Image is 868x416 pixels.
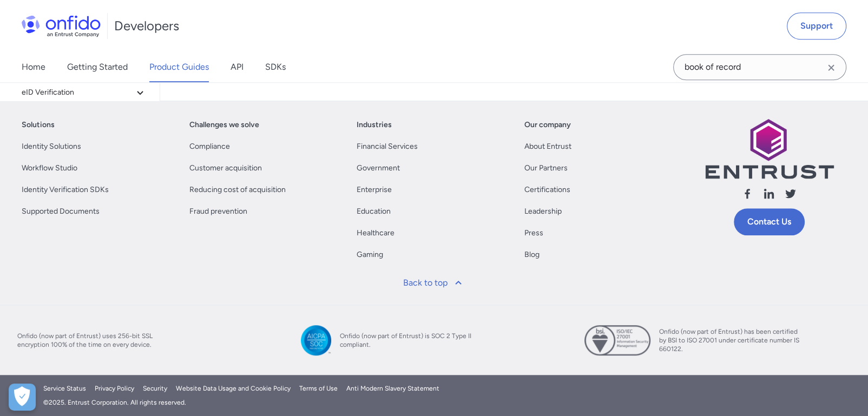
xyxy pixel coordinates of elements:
[176,384,291,393] a: Website Data Usage and Cookie Policy
[357,227,394,240] a: Healthcare
[143,384,167,393] a: Security
[43,398,825,407] div: © 2025 . Entrust Corporation. All rights reserved.
[301,325,331,355] img: SOC 2 Type II compliant
[22,86,134,99] span: eID Verification
[9,384,36,411] div: Cookie Preferences
[189,162,262,175] a: Customer acquisition
[189,205,247,218] a: Fraud prevention
[189,140,230,153] a: Compliance
[357,183,392,196] a: Enterprise
[114,17,179,35] h1: Developers
[673,54,846,80] input: Onfido search input field
[95,384,134,393] a: Privacy Policy
[825,61,838,74] svg: Clear search field button
[17,82,151,103] button: eID Verification
[524,227,543,240] a: Press
[357,248,383,261] a: Gaming
[22,52,45,82] a: Home
[524,183,570,196] a: Certifications
[524,248,540,261] a: Blog
[22,118,55,131] a: Solutions
[659,327,800,353] span: Onfido (now part of Entrust) has been certified by BSI to ISO 27001 under certificate number IS 6...
[17,332,158,349] span: Onfido (now part of Entrust) uses 256-bit SSL encryption 100% of the time on every device.
[357,205,391,218] a: Education
[584,325,650,355] img: ISO 27001 certified
[231,52,244,82] a: API
[9,384,36,411] button: Open Preferences
[524,140,571,153] a: About Entrust
[524,205,562,218] a: Leadership
[524,118,571,131] a: Our company
[784,187,797,204] a: Follow us X (Twitter)
[22,15,101,37] img: Onfido Logo
[357,118,392,131] a: Industries
[357,162,400,175] a: Government
[340,332,481,349] span: Onfido (now part of Entrust) is SOC 2 Type II compliant.
[357,140,418,153] a: Financial Services
[734,208,805,235] a: Contact Us
[189,183,286,196] a: Reducing cost of acquisition
[265,52,286,82] a: SDKs
[67,52,128,82] a: Getting Started
[22,140,81,153] a: Identity Solutions
[741,187,754,204] a: Follow us facebook
[741,187,754,200] svg: Follow us facebook
[784,187,797,200] svg: Follow us X (Twitter)
[524,162,568,175] a: Our Partners
[299,384,338,393] a: Terms of Use
[43,384,86,393] a: Service Status
[22,205,100,218] a: Supported Documents
[787,12,846,39] a: Support
[762,187,775,204] a: Follow us linkedin
[762,187,775,200] svg: Follow us linkedin
[704,118,834,179] img: Entrust logo
[397,270,471,296] a: Back to top
[22,162,77,175] a: Workflow Studio
[346,384,439,393] a: Anti Modern Slavery Statement
[149,52,209,82] a: Product Guides
[189,118,259,131] a: Challenges we solve
[22,183,109,196] a: Identity Verification SDKs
